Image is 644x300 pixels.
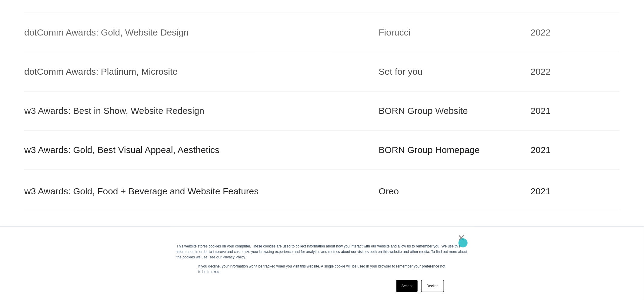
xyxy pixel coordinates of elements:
div: Oreo [379,186,519,198]
div: 2021 [531,105,620,117]
div: BORN Group Website [379,105,519,117]
div: w3 Awards: Gold, Food + Beverage and Website Features [24,186,367,198]
div: 2021 [531,186,620,198]
div: dotComm Awards: Platinum, Microsite [24,66,367,78]
div: 2022 [531,26,620,39]
div: This website stores cookies on your computer. These cookies are used to collect information about... [177,244,468,260]
a: × [458,235,465,240]
p: If you decline, your information won’t be tracked when you visit this website. A single cookie wi... [199,264,446,274]
a: Decline [421,280,444,292]
div: dotComm Awards: Gold, Website Design [24,26,367,39]
a: Accept [396,280,418,292]
div: 2022 [531,66,620,78]
div: w3 Awards: Best in Show, Website Redesign [24,105,367,117]
div: Fiorucci [379,26,519,39]
div: BORN Group Homepage [379,144,519,156]
div: 2021 [531,144,620,156]
div: Set for you [379,66,519,78]
div: w3 Awards: Gold, Best Visual Appeal, Aesthetics [24,144,367,156]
